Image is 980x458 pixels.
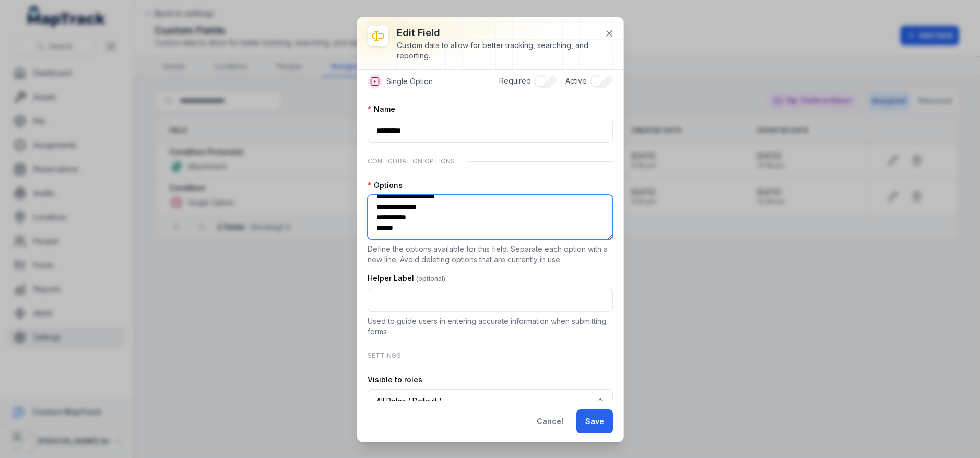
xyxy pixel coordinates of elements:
[368,374,422,385] label: Visible to roles
[368,180,403,191] label: Options
[528,409,572,433] button: Cancel
[397,40,596,61] div: Custom data to allow for better tracking, searching, and reporting.
[368,316,613,337] p: Used to guide users in entering accurate information when submitting forms
[368,119,613,143] input: :r91:-form-item-label
[368,389,613,413] button: All Roles ( Default )
[565,76,587,85] span: Active
[576,409,613,433] button: Save
[368,104,395,114] label: Name
[368,195,613,240] textarea: :r92:-form-item-label
[499,76,531,85] span: Required
[397,26,596,40] h3: Edit field
[386,76,433,87] span: Single Option
[368,151,613,172] div: Configuration Options
[368,288,613,312] input: :r93:-form-item-label
[368,345,613,366] div: Settings
[368,244,613,265] p: Define the options available for this field. Separate each option with a new line. Avoid deleting...
[368,273,445,284] label: Helper Label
